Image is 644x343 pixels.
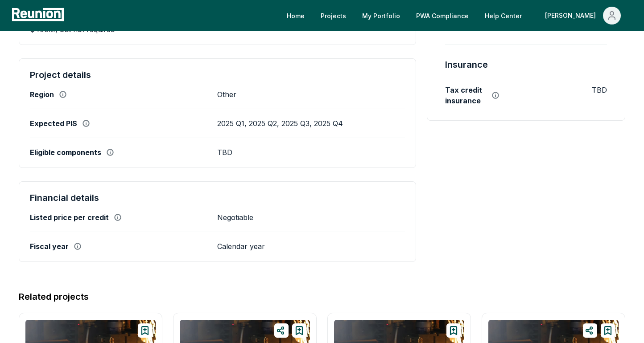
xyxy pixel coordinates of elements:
[30,192,405,203] h4: Financial details
[217,213,253,222] p: Negotiable
[217,90,236,99] p: Other
[217,119,343,128] p: 2025 Q1, 2025 Q2, 2025 Q3, 2025 Q4
[30,242,69,251] label: Fiscal year
[280,7,635,24] nav: Main
[445,85,487,106] label: Tax credit insurance
[280,7,312,24] a: Home
[19,290,89,303] h4: Related projects
[30,69,405,80] h4: Project details
[30,90,54,99] label: Region
[30,119,77,128] label: Expected PIS
[217,148,232,157] p: TBD
[314,7,353,24] a: Projects
[538,7,628,24] button: [PERSON_NAME]
[445,58,488,71] h4: Insurance
[217,242,265,251] p: Calendar year
[478,7,529,24] a: Help Center
[592,85,607,95] p: TBD
[545,7,599,24] div: [PERSON_NAME]
[30,213,109,222] label: Listed price per credit
[30,148,101,157] label: Eligible components
[355,7,407,24] a: My Portfolio
[409,7,476,24] a: PWA Compliance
